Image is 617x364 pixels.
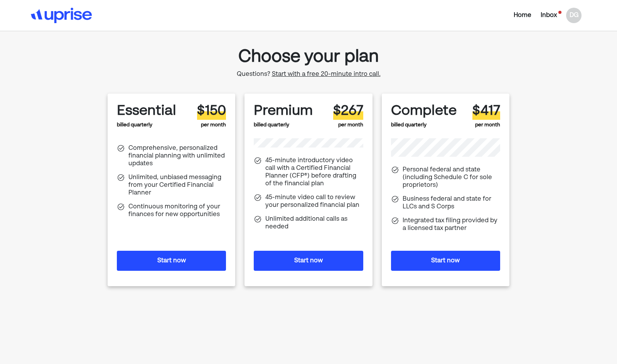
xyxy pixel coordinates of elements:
div: Keywords by Traffic [85,45,130,50]
div: Continuous monitoring of your finances for new opportunities [128,203,226,218]
div: v 4.0.25 [22,12,38,18]
div: Integrated tax filing provided by a licensed tax partner [403,217,500,232]
span: Start with a free 20-minute intro call. [272,71,381,77]
div: Business federal and state for LLCs and S Corps [403,195,500,211]
div: Inbox [541,11,557,20]
div: DG [566,8,582,23]
div: Premium [254,103,313,119]
div: billed quarterly [117,103,176,129]
div: Domain: [DOMAIN_NAME] [20,20,85,26]
img: website_grey.svg [12,20,19,26]
div: per month [333,103,363,129]
div: Unlimited, unbiased messaging from your Certified Financial Planner [128,174,226,197]
div: per month [197,103,226,129]
div: $417 [472,103,500,119]
div: Personal federal and state (including Schedule C for sole proprietors) [403,166,500,189]
div: 45-minute introductory video call with a Certified Financial Planner (CFP®) before drafting of th... [265,157,363,188]
button: Start now [254,251,363,271]
div: Essential [117,103,176,119]
div: $150 [197,103,226,119]
div: $267 [333,103,363,119]
div: Questions? [237,70,381,78]
div: 45-minute video call to review your personalized financial plan [265,194,363,209]
div: billed quarterly [391,103,457,129]
div: Choose your plan [237,44,381,70]
img: tab_keywords_by_traffic_grey.svg [77,45,83,51]
img: tab_domain_overview_orange.svg [21,45,27,51]
div: Complete [391,103,457,119]
div: Unlimited additional calls as needed [265,215,363,231]
div: per month [472,103,500,129]
button: Start now [391,251,500,271]
img: logo_orange.svg [12,12,19,18]
div: billed quarterly [254,103,313,129]
div: Domain Overview [29,45,69,50]
div: Comprehensive, personalized financial planning with unlimited updates [128,144,226,168]
button: Start now [117,251,226,271]
div: Home [514,11,531,20]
